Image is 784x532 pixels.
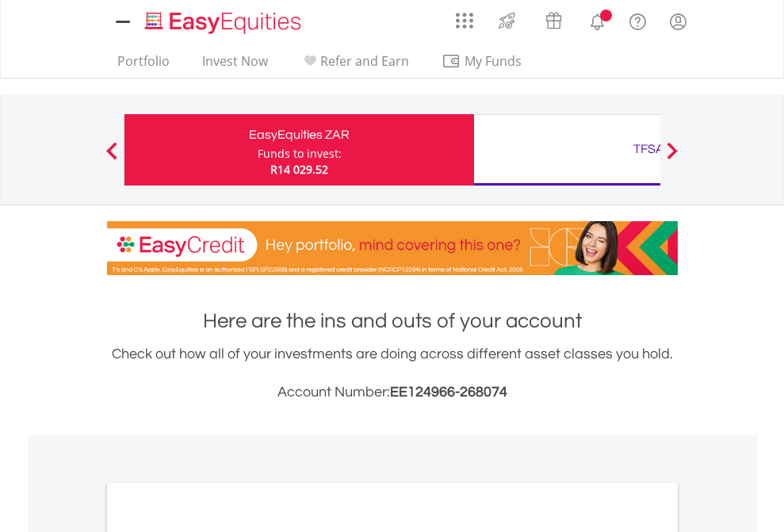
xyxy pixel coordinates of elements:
span: R14 029.52 [270,162,328,177]
div: Check out how all of your investments are doing across different asset classes you hold. [107,343,678,404]
button: Previous [96,150,128,166]
a: Notifications [577,4,618,36]
span: My Funds [442,51,545,71]
h3: Account Number: [107,381,678,404]
a: Portfolio [111,53,176,78]
a: My Profile [658,4,698,39]
span: Refer and Earn [320,52,409,70]
a: FAQ's and Support [618,4,658,36]
a: AppsGrid [446,4,484,29]
div: EasyEquities ZAR [134,124,465,146]
a: Vouchers [530,4,577,33]
img: vouchers-v2.svg [541,8,567,33]
h1: Here are the ins and outs of your account [107,307,678,335]
img: grid-menu-icon.svg [456,12,473,29]
img: EasyEquities_Logo.png [142,10,308,36]
a: Refer and Earn [294,53,415,78]
a: Invest Now [196,53,274,78]
button: Next [656,150,688,166]
span: EE124966-268074 [390,385,507,400]
a: Home page [139,4,308,36]
img: EasyCredit Promotion Banner [107,221,678,275]
div: Funds to invest: [258,146,342,162]
img: thrive-v2.svg [494,8,520,33]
